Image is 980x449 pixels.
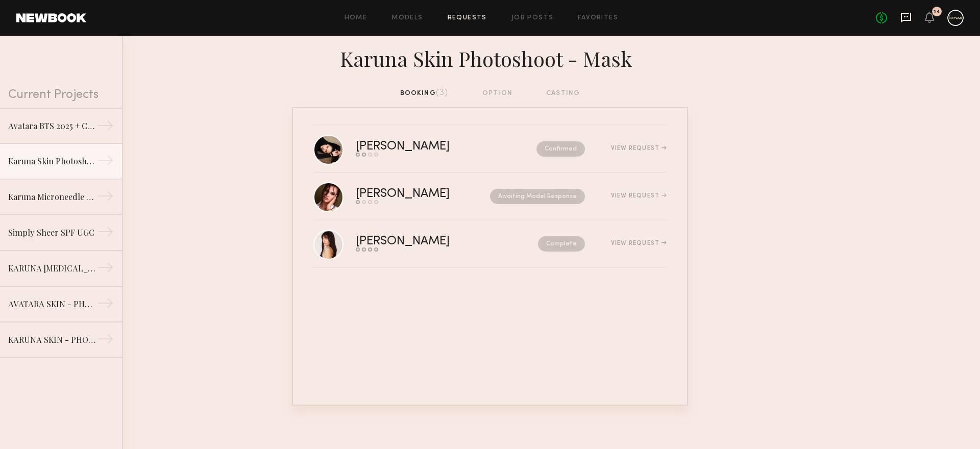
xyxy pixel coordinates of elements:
[292,44,688,71] div: Karuna Skin Photoshoot - Mask
[97,188,114,208] div: →
[97,117,114,138] div: →
[356,188,470,200] div: [PERSON_NAME]
[97,331,114,351] div: →
[313,126,667,173] a: [PERSON_NAME]ConfirmedView Request
[356,236,494,247] div: [PERSON_NAME]
[490,189,585,204] nb-request-status: Awaiting Model Response
[345,15,367,21] a: Home
[8,227,97,239] div: Simply Sheer SPF UGC
[97,223,114,244] div: →
[578,15,618,21] a: Favorites
[97,295,114,315] div: →
[8,120,97,132] div: Avatara BTS 2025 + Collagen Hydrogel
[511,15,554,21] a: Job Posts
[8,334,97,346] div: KARUNA SKIN - PHOTOSHOOT
[8,298,97,310] div: AVATARA SKIN - PHOTOSHOOT
[536,141,585,157] nb-request-status: Confirmed
[8,262,97,275] div: KARUNA [MEDICAL_DATA]
[934,9,940,15] div: 14
[391,15,423,21] a: Models
[97,259,114,280] div: →
[8,155,97,167] div: Karuna Skin Photoshoot - Mask
[313,220,667,268] a: [PERSON_NAME]CompleteView Request
[538,236,585,252] nb-request-status: Complete
[356,141,493,153] div: [PERSON_NAME]
[97,152,114,172] div: →
[611,193,667,199] div: View Request
[448,15,487,21] a: Requests
[611,145,667,152] div: View Request
[8,191,97,203] div: Karuna Microneedle Patch XL Launch
[611,240,667,246] div: View Request
[313,173,667,220] a: [PERSON_NAME]Awaiting Model ResponseView Request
